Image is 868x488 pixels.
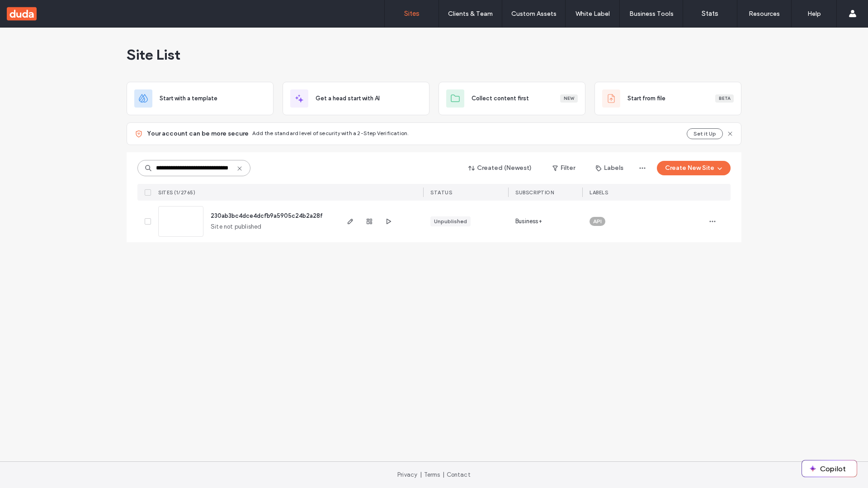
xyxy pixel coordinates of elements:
span: LABELS [590,189,608,196]
div: Get a head start with AI [283,82,429,115]
a: Terms [424,471,440,478]
span: Start with a template [160,94,217,103]
button: Create New Site [657,161,731,175]
span: Get a head start with AI [316,94,380,103]
label: Business Tools [629,10,674,18]
span: Collect content first [472,94,529,103]
div: Beta [715,94,734,103]
span: Site not published [211,222,262,231]
label: White Label [576,10,610,18]
div: Unpublished [434,217,467,225]
span: API [593,217,602,225]
button: Set it Up [687,128,723,139]
label: Sites [404,9,420,18]
div: Start with a template [127,82,274,115]
button: Created (Newest) [461,161,540,175]
a: Contact [447,471,471,478]
span: Your account can be more secure [147,129,249,138]
button: Labels [588,161,632,175]
label: Help [807,10,821,18]
a: Privacy [397,471,417,478]
span: Business+ [515,217,542,226]
label: Resources [749,10,780,18]
span: Site List [127,46,180,64]
a: 230ab3bc4dce4dcfb9a5905c24b2a28f [211,212,323,219]
span: | [443,471,444,478]
label: Stats [702,9,718,18]
div: New [560,94,578,103]
label: Clients & Team [448,10,493,18]
span: SUBSCRIPTION [515,189,554,196]
span: Start from file [627,94,665,103]
div: Collect content firstNew [439,82,585,115]
span: Add the standard level of security with a 2-Step Verification. [252,130,409,136]
label: Custom Assets [511,10,557,18]
div: Start from fileBeta [594,82,741,115]
span: SITES (1/2765) [158,189,195,196]
span: | [420,471,422,478]
span: STATUS [430,189,452,196]
button: Filter [543,161,584,175]
button: Copilot [802,460,857,477]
